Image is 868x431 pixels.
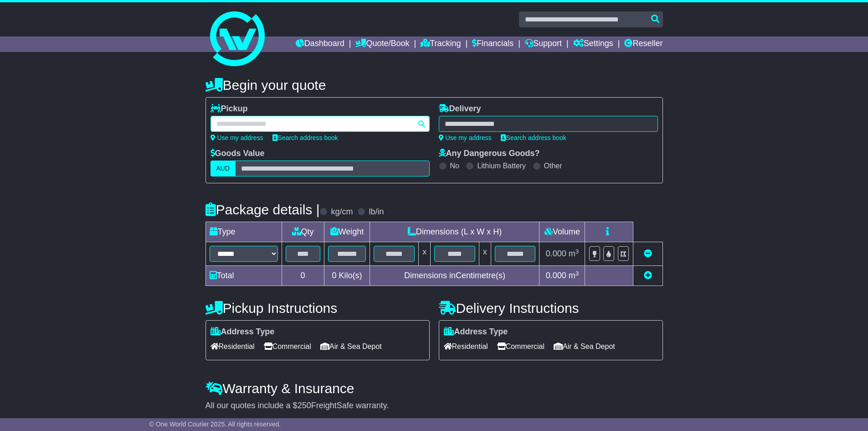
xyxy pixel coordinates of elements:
label: No [450,161,459,170]
td: x [479,242,491,266]
td: 0 [282,266,324,286]
span: 0.000 [546,271,566,280]
span: Air & Sea Depot [320,339,382,353]
label: lb/in [369,207,384,217]
td: x [419,242,431,266]
sup: 3 [575,248,579,255]
h4: Delivery Instructions [439,301,663,316]
label: AUD [211,161,236,177]
span: Residential [444,339,488,353]
label: Pickup [211,104,248,114]
a: Tracking [421,36,461,52]
span: m [569,249,579,258]
td: Volume [539,222,585,242]
a: Add new item [644,271,652,280]
span: Commercial [264,339,311,353]
a: Dashboard [296,36,344,52]
span: 250 [298,401,311,410]
span: Air & Sea Depot [554,339,615,353]
a: Search address book [272,134,338,141]
span: Commercial [497,339,544,353]
a: Quote/Book [355,36,409,52]
span: © One World Courier 2025. All rights reserved. [149,421,281,428]
td: Weight [324,222,370,242]
td: Kilo(s) [324,266,370,286]
h4: Package details | [205,202,320,217]
span: 0.000 [546,249,566,258]
td: Dimensions (L x W x H) [370,222,539,242]
label: Lithium Battery [477,161,526,170]
label: kg/cm [331,207,353,217]
span: 0 [332,271,336,280]
td: Total [205,266,282,286]
span: m [569,271,579,280]
a: Use my address [211,134,263,141]
label: Goods Value [211,149,265,159]
a: Use my address [439,134,492,141]
label: Address Type [444,327,508,337]
a: Settings [573,36,613,52]
div: All our quotes include a $ FreightSafe warranty. [205,401,663,411]
label: Any Dangerous Goods? [439,149,540,159]
typeahead: Please provide city [211,116,430,132]
h4: Warranty & Insurance [205,381,663,396]
td: Type [205,222,282,242]
span: Residential [211,339,255,353]
a: Remove this item [644,249,652,258]
a: Reseller [624,36,663,52]
a: Support [525,36,562,52]
a: Search address book [501,134,566,141]
a: Financials [472,36,514,52]
h4: Begin your quote [205,78,663,93]
label: Other [544,161,562,170]
sup: 3 [575,270,579,277]
td: Dimensions in Centimetre(s) [370,266,539,286]
label: Delivery [439,104,481,114]
label: Address Type [211,327,275,337]
td: Qty [282,222,324,242]
h4: Pickup Instructions [205,301,430,316]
